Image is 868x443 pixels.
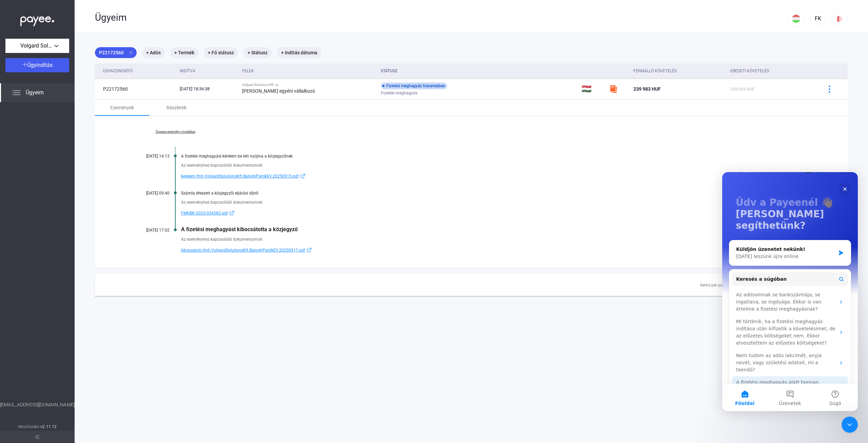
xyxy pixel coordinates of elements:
[95,79,177,99] td: P22172560
[700,281,728,289] div: Items per page:
[129,228,170,233] div: [DATE] 17:02
[730,67,769,75] div: Eredeti követelés
[27,62,53,68] span: Ügyindítás
[204,47,238,58] mat-chip: + Fő státusz
[35,435,39,439] img: arrow-double-left-grey.svg
[22,62,27,67] img: plus-white.svg
[181,191,814,196] div: Számla érkezett a közjegyzői eljárási díjról
[812,15,824,23] div: FK
[181,226,814,233] div: A fizetési meghagyást kibocsátotta a közjegyző
[181,172,814,180] a: kerelem.fmh.VolgardSolutionsKft.BaloghPatrikEV.20250915.pdfexternal-link-blue
[228,210,236,216] img: external-link-blue
[129,130,222,134] a: Összes esemény mutatása
[103,67,174,75] div: Ügyazonosító
[836,15,843,22] img: logout-red
[381,89,417,97] span: Fizetési meghagyás
[95,12,788,23] div: Ügyeim
[20,13,54,26] img: white-payee-white-dot.svg
[831,11,848,27] button: logout-red
[129,154,170,159] div: [DATE] 14:13
[181,162,814,169] div: Az eseményhez kapcsolódó dokumentumok:
[842,417,858,433] iframe: Intercom live chat
[110,104,134,112] div: Események
[180,67,195,75] div: Indítva
[12,89,20,97] img: list.svg
[305,247,313,253] img: external-link-blue
[128,50,134,56] mat-icon: close
[792,15,800,23] img: HU
[166,104,186,112] div: Részletek
[242,67,375,75] div: Felek
[299,173,307,179] img: external-link-blue
[40,424,57,429] strong: v2.11.12
[788,11,804,27] button: HU
[609,85,617,93] img: szamlazzhu-mini
[378,63,579,79] th: Státusz
[180,67,237,75] div: Indítva
[181,236,814,243] div: Az eseményhez kapcsolódó dokumentumok:
[381,82,447,89] div: Fizetési meghagyás folyamatban
[142,47,165,58] mat-chip: + Adós
[5,39,69,53] button: Volgard Solutions Kft.
[95,47,137,58] mat-chip: P22172560
[180,86,237,92] div: [DATE] 18:36:38
[20,42,54,50] span: Volgard Solutions Kft.
[181,154,814,159] div: A fizetési meghagyási kérelem be lett nyújtva a közjegyzőnek
[579,79,606,99] td: 🇭🇺
[810,11,826,27] button: FK
[722,172,858,411] iframe: Intercom live chat
[633,67,725,75] div: Fennálló követelés
[5,58,69,72] button: Ügyindítás
[822,82,836,96] button: more-blue
[277,47,321,58] mat-chip: + Indítás dátuma
[242,83,375,87] div: Volgard Solutions Kft. vs
[242,88,315,94] strong: [PERSON_NAME] egyéni vállalkozó
[170,47,198,58] mat-chip: + Termék
[181,209,228,217] span: FMHBK-2025-034382.pdf
[242,67,254,75] div: Felek
[633,86,661,92] span: 239 983 HUF
[129,191,170,196] div: [DATE] 09:40
[181,246,814,254] a: kibocsatott.fmh.VolgardSolutionsKft.BaloghPatrikEV.20250917.pdfexternal-link-blue
[826,86,833,93] img: more-blue
[103,67,133,75] div: Ügyazonosító
[243,47,272,58] mat-chip: + Státusz
[26,89,44,97] span: Ügyeim
[181,172,299,180] span: kerelem.fmh.VolgardSolutionsKft.BaloghPatrikEV.20250915.pdf
[181,246,305,254] span: kibocsatott.fmh.VolgardSolutionsKft.BaloghPatrikEV.20250917.pdf
[730,87,755,92] span: 239 065 HUF
[730,67,814,75] div: Eredeti követelés
[181,199,814,206] div: Az eseményhez kapcsolódó dokumentumok:
[633,67,677,75] div: Fennálló követelés
[181,209,814,217] a: FMHBK-2025-034382.pdfexternal-link-blue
